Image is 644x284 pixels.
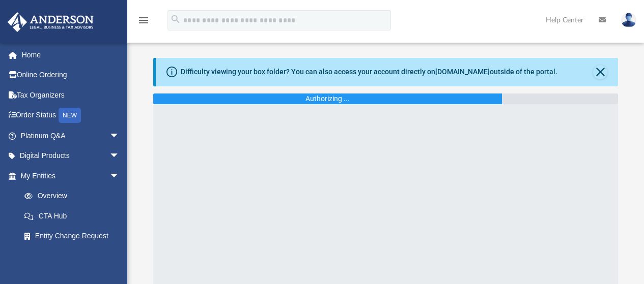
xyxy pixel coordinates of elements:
[109,146,130,167] span: arrow_drop_down
[7,45,135,65] a: Home
[109,166,130,186] span: arrow_drop_down
[305,93,350,104] div: Authorizing ...
[7,125,135,146] a: Platinum Q&Aarrow_drop_down
[137,14,150,26] i: menu
[435,68,490,76] a: [DOMAIN_NAME]
[109,125,130,146] span: arrow_drop_down
[621,13,636,27] img: User Pic
[14,246,135,266] a: Binder Walkthrough
[7,146,135,166] a: Digital Productsarrow_drop_down
[170,14,181,25] i: search
[14,186,135,206] a: Overview
[7,85,135,105] a: Tax Organizers
[59,108,81,123] div: NEW
[137,19,150,26] a: menu
[14,226,135,246] a: Entity Change Request
[593,65,607,79] button: Close
[7,65,135,85] a: Online Ordering
[7,105,135,126] a: Order StatusNEW
[181,67,557,77] div: Difficulty viewing your box folder? You can also access your account directly on outside of the p...
[5,12,97,32] img: Anderson Advisors Platinum Portal
[7,166,135,186] a: My Entitiesarrow_drop_down
[14,206,135,226] a: CTA Hub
